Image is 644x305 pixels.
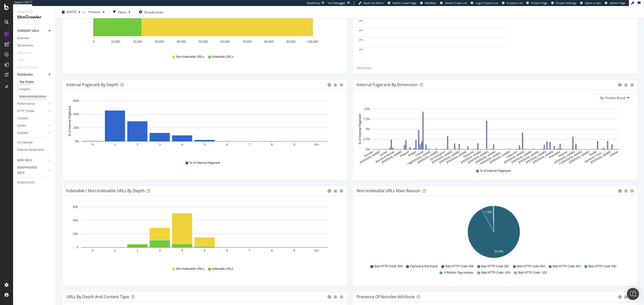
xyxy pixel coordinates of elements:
[429,150,446,161] text: De Grisogono
[549,150,561,159] text: Pomellato
[609,150,619,157] text: Zolotas
[68,106,71,136] text: % of Internal Pagerank
[425,1,436,5] span: Webflow
[204,249,205,252] text: 5
[249,249,250,252] text: 7
[408,150,417,157] text: Bulgari
[588,264,616,269] span: Bad HTTP Code 500
[357,188,420,193] div: Non-Indexable URLs Main Reason
[181,143,183,146] text: 4
[133,40,142,43] text: 20,000
[66,204,340,262] div: A chart.
[440,1,467,5] a: Admin Crawl List
[66,188,145,193] div: Indexable / Non-Indexable URLs by Depth
[17,36,52,41] a: Overview
[17,43,52,48] a: Movements
[307,1,320,5] div: ReadOnly:
[17,116,52,121] a: Content
[92,249,93,252] text: 0
[507,1,522,5] span: Projects List
[73,205,78,209] text: 60K
[17,165,47,176] a: DISAPPEARED URLS
[366,148,370,151] text: 0%
[17,43,33,48] div: Movements
[87,8,107,16] button: Previous
[518,150,539,164] text: [PERSON_NAME]
[554,150,575,164] text: [PERSON_NAME]
[463,150,474,159] text: Givenchy
[155,40,164,43] text: 30,000
[17,158,47,163] a: NEW URLS
[504,150,525,164] text: [PERSON_NAME]
[17,180,52,185] a: Analysis Info
[610,1,625,5] span: Admin Page
[357,204,631,262] svg: A chart.
[87,10,101,14] span: Previous
[630,189,634,193] div: gear
[553,264,581,269] span: Bad HTTP Code 301
[618,295,622,299] div: circle-info
[243,40,252,43] text: 70,000
[17,109,34,114] div: HTTP Codes
[358,114,362,144] text: % of Internal Pagerank
[420,1,436,5] a: Webflow
[340,295,343,299] div: gear
[294,249,295,252] text: 9
[17,116,28,121] div: Content
[415,150,424,157] text: Chanel
[226,249,228,252] text: 6
[221,40,230,43] text: 60,000
[357,106,631,164] svg: A chart.
[17,28,47,34] a: CURRENT URLS
[439,150,460,164] text: [PERSON_NAME]
[481,264,509,269] span: Bad HTTP Code 302
[600,96,625,100] span: By: Product Brand
[410,264,437,269] span: Canonical Not Equal
[17,158,32,163] div: NEW URLS
[364,150,374,158] text: Accolay
[294,143,295,146] text: 9
[17,58,30,63] a: Visits
[381,150,402,164] text: [PERSON_NAME]
[556,1,576,5] span: Project Settings
[181,249,183,252] text: 4
[144,10,164,14] span: Breadcrumbs
[118,10,127,14] div: Filters
[66,98,340,156] svg: A chart.
[334,295,337,299] div: bug
[618,189,622,193] div: circle-info
[17,101,35,107] div: Performance
[334,83,337,87] div: bug
[357,82,418,87] div: Internal Pagerank By Dimension
[392,1,416,5] span: Admin Crawl Page
[334,189,337,193] div: bug
[460,150,481,164] text: [PERSON_NAME]
[19,87,52,92] a: Insights
[19,94,46,99] div: Internationalization
[624,295,628,299] div: bug
[314,143,319,146] text: 10+
[17,72,33,77] div: Distribution
[525,150,546,164] text: [PERSON_NAME]
[17,50,31,56] div: Segments
[17,123,47,128] a: Inlinks
[271,249,273,252] text: 8
[19,79,34,85] div: Top Charts
[446,150,467,164] text: [PERSON_NAME]
[73,232,78,236] text: 20K
[17,130,28,136] div: Outlinks
[19,87,30,92] div: Insights
[17,28,39,34] div: CURRENT URLS
[17,101,47,107] a: Performance
[83,10,87,14] span: vs
[328,1,346,5] div: Viz Debugger:
[286,40,296,43] text: 90,000
[363,138,370,141] text: 2.5%
[502,1,522,5] a: Projects List
[605,1,625,5] a: Admin Page
[357,66,634,70] a: View More
[481,271,510,275] span: Bad HTTP Code -104
[624,83,628,87] div: bug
